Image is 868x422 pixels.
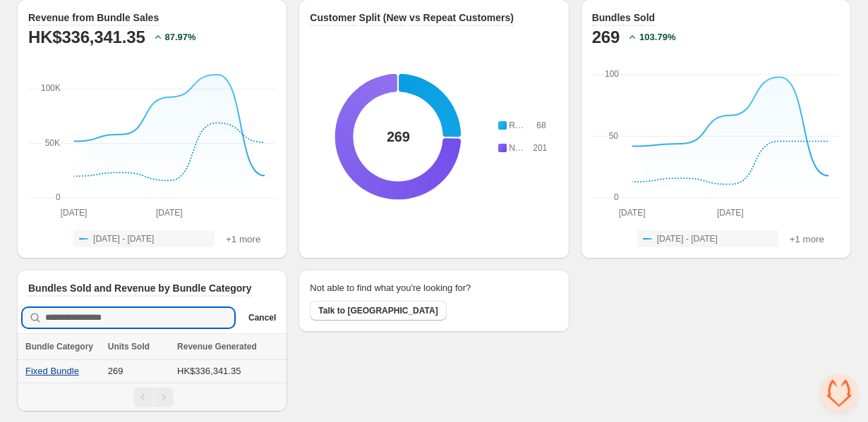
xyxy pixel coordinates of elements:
button: Units Sold [108,340,164,354]
button: [DATE] - [DATE] [637,230,778,247]
span: New Customer [509,143,565,153]
text: [DATE] [156,208,183,218]
span: HK$336,341.35 [177,366,241,376]
h3: Revenue from Bundle Sales [28,11,159,25]
button: Cancel [243,309,282,326]
span: [DATE] - [DATE] [657,233,718,244]
h2: Not able to find what you're looking for? [310,281,471,295]
h2: 103.79 % [639,30,675,44]
h2: HK$336,341.35 [28,26,145,49]
div: 打開聊天 [820,374,858,412]
text: [DATE] [618,208,645,218]
span: 269 [108,366,123,376]
button: Fixed Bundle [25,366,79,376]
button: +1 more [785,230,828,247]
h2: 269 [592,26,620,49]
span: [DATE] - [DATE] [93,233,154,244]
text: 50K [45,138,60,148]
text: 100K [41,83,61,93]
span: Cancel [248,312,276,323]
button: +1 more [222,230,265,247]
button: Talk to [GEOGRAPHIC_DATA] [310,301,446,321]
text: [DATE] [717,208,744,218]
button: [DATE] - [DATE] [73,230,215,247]
text: 0 [56,192,61,202]
text: 100 [605,69,619,79]
span: Repeat Customer [509,120,575,130]
span: Talk to [GEOGRAPHIC_DATA] [318,305,438,316]
h2: 87.97 % [165,30,196,44]
h3: Customer Split (New vs Repeat Customers) [310,11,514,25]
span: Revenue Generated [177,340,257,354]
span: 68 [536,120,545,130]
td: Repeat Customer [506,118,532,133]
text: [DATE] [61,208,88,218]
text: 0 [614,192,619,202]
nav: Pagination [17,383,287,411]
h3: Bundles Sold and Revenue by Bundle Category [28,281,252,295]
td: New Customer [506,140,532,156]
button: Revenue Generated [177,340,271,354]
text: 50 [608,131,618,141]
h3: Bundles Sold [592,11,655,25]
span: 201 [533,143,547,153]
span: Units Sold [108,340,150,354]
div: Bundle Category [25,340,100,354]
